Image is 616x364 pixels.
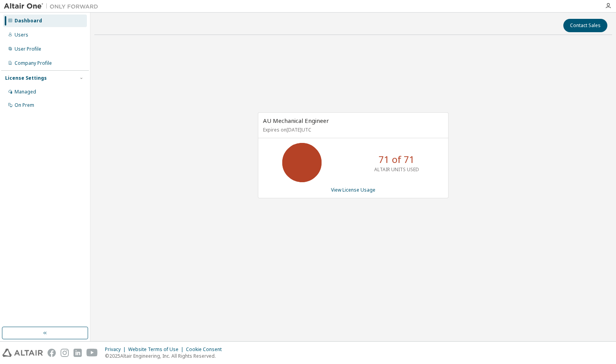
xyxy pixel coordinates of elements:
img: Altair One [4,2,102,10]
div: Managed [15,89,36,95]
img: altair_logo.svg [2,349,43,357]
div: Users [15,32,28,38]
p: 71 of 71 [379,153,415,166]
img: facebook.svg [48,349,56,357]
p: ALTAIR UNITS USED [374,166,419,173]
button: Contact Sales [563,19,607,32]
span: AU Mechanical Engineer [263,117,329,124]
div: Dashboard [15,18,42,24]
div: User Profile [15,46,41,52]
div: License Settings [5,75,47,81]
p: © 2025 Altair Engineering, Inc. All Rights Reserved. [105,353,226,359]
div: Website Terms of Use [128,346,186,353]
img: linkedin.svg [74,349,82,357]
img: youtube.svg [86,349,98,357]
div: On Prem [15,102,34,108]
p: Expires on [DATE] UTC [263,126,441,133]
img: instagram.svg [61,349,69,357]
div: Cookie Consent [186,346,226,353]
div: Company Profile [15,60,52,66]
a: View License Usage [331,187,375,193]
div: Privacy [105,346,128,353]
